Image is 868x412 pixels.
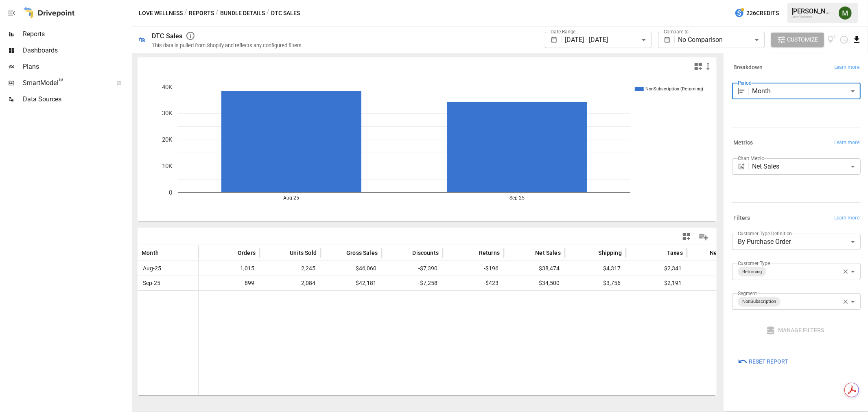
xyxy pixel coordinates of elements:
[160,247,171,259] button: Sort
[508,276,561,290] span: $34,500
[152,32,182,40] div: DTC Sales
[58,77,64,87] span: ™
[523,247,534,259] button: Sort
[284,195,300,201] text: Aug-25
[23,78,107,88] span: SmartModel
[655,247,666,259] button: Sort
[746,8,779,18] span: 226 Credits
[834,2,857,24] button: Meredith Lacasse
[732,354,794,369] button: Reset Report
[152,42,303,48] div: This data is pulled from Shopify and reflects any configured filters.
[738,290,757,297] label: Segment
[23,46,130,55] span: Dashboards
[142,249,159,257] span: Month
[678,32,764,48] div: No Comparison
[840,35,849,44] button: Schedule report
[664,28,689,35] label: Compare to
[839,7,852,20] img: Meredith Lacasse
[733,214,750,223] h6: Filters
[738,230,792,237] label: Customer Type Definition
[467,247,478,259] button: Sort
[238,249,256,257] span: Orders
[733,63,763,72] h6: Breakdown
[630,261,683,276] span: $2,341
[834,139,859,147] span: Learn more
[267,8,269,18] div: /
[162,162,173,170] text: 10K
[225,247,237,259] button: Sort
[142,276,194,290] span: Sep-25
[738,155,764,162] label: Chart Metric
[710,249,744,257] span: Net Revenue
[739,267,765,276] span: Returning
[479,249,500,257] span: Returns
[184,8,187,18] div: /
[739,297,779,306] span: NonSubscription
[139,8,183,18] button: Love Wellness
[834,64,859,72] span: Learn more
[264,261,317,276] span: 2,245
[752,158,861,175] div: Net Sales
[142,261,194,276] span: Aug-25
[569,261,622,276] span: $4,317
[697,247,709,259] button: Sort
[290,249,317,257] span: Units Sold
[731,6,782,21] button: 226Credits
[667,249,683,257] span: Taxes
[738,79,752,86] label: Period
[510,195,525,201] text: Sep-25
[691,276,744,290] span: $40,447
[535,249,561,257] span: Net Sales
[749,357,788,367] span: Reset Report
[791,7,834,15] div: [PERSON_NAME]
[827,33,837,47] button: View documentation
[447,261,500,276] span: -$196
[551,28,576,35] label: Date Range
[216,8,219,18] div: /
[138,75,717,221] svg: A chart.
[162,110,173,117] text: 30K
[334,247,345,259] button: Sort
[791,15,834,19] div: Love Wellness
[787,35,818,45] span: Customize
[447,276,500,290] span: -$423
[346,249,378,257] span: Gross Sales
[752,83,861,99] div: Month
[630,276,683,290] span: $2,191
[386,276,439,290] span: -$7,258
[325,261,378,276] span: $46,060
[645,86,703,92] text: NonSubscription (Returning)
[586,247,598,259] button: Sort
[325,276,378,290] span: $42,181
[771,33,824,47] button: Customize
[23,29,130,39] span: Reports
[565,32,651,48] div: [DATE] - [DATE]
[23,94,130,104] span: Data Sources
[264,276,317,290] span: 2,084
[569,276,622,290] span: $3,756
[508,261,561,276] span: $38,474
[162,136,173,143] text: 20K
[695,228,713,246] button: Manage Columns
[733,138,753,147] h6: Metrics
[852,35,861,44] button: Download report
[169,189,172,196] text: 0
[189,8,214,18] button: Reports
[732,234,861,250] div: By Purchase Order
[691,261,744,276] span: $45,132
[738,260,770,267] label: Customer Type
[599,249,622,257] span: Shipping
[412,249,439,257] span: Discounts
[23,62,130,72] span: Plans
[386,261,439,276] span: -$7,390
[278,247,289,259] button: Sort
[162,83,173,91] text: 40K
[834,214,859,222] span: Learn more
[220,8,265,18] button: Bundle Details
[400,247,411,259] button: Sort
[203,261,256,276] span: 1,015
[139,36,145,44] div: 🛍
[203,276,256,290] span: 899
